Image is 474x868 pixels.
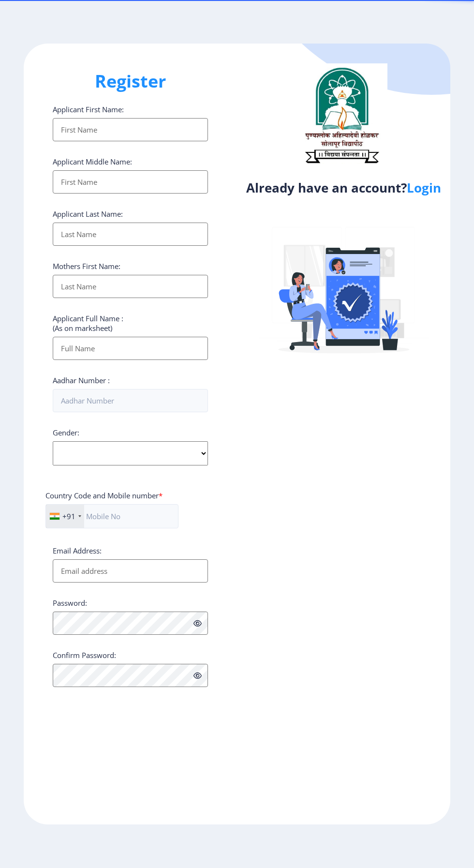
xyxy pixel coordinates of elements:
[53,261,120,271] label: Mothers First Name:
[53,337,208,360] input: Full Name
[53,650,116,660] label: Confirm Password:
[407,179,441,196] a: Login
[53,559,208,583] input: Email address
[53,170,208,194] input: First Name
[244,180,443,195] h4: Already have an account?
[45,504,178,528] input: Mobile No
[53,157,132,166] label: Applicant Middle Name:
[53,314,123,333] label: Applicant Full Name : (As on marksheet)
[53,105,124,114] label: Applicant First Name:
[62,511,75,521] div: +91
[53,389,208,412] input: Aadhar Number
[53,375,110,385] label: Aadhar Number :
[53,209,123,219] label: Applicant Last Name:
[259,209,429,378] img: Verified-rafiki.svg
[53,70,208,93] h1: Register
[53,275,208,298] input: Last Name
[53,428,79,437] label: Gender:
[53,546,102,555] label: Email Address:
[53,118,208,141] input: First Name
[53,223,208,246] input: Last Name
[45,491,163,500] label: Country Code and Mobile number
[46,505,84,528] div: India (भारत): +91
[53,598,87,608] label: Password:
[296,63,387,167] img: logo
